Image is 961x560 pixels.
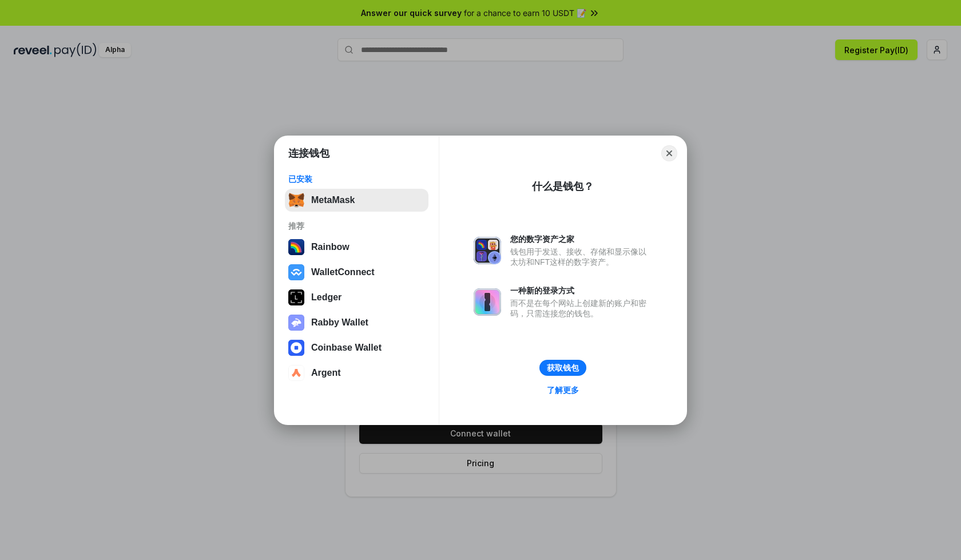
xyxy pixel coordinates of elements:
[288,174,425,184] div: 已安装
[540,383,586,398] a: 了解更多
[474,237,501,264] img: svg+xml,%3Csvg%20xmlns%3D%22http%3A%2F%2Fwww.w3.org%2F2000%2Fsvg%22%20fill%3D%22none%22%20viewBox...
[288,239,304,255] img: svg+xml,%3Csvg%20width%3D%22120%22%20height%3D%22120%22%20viewBox%3D%220%200%20120%20120%22%20fil...
[311,242,350,252] div: Rainbow
[661,145,677,161] button: Close
[285,362,428,384] button: Argent
[288,289,304,305] img: svg+xml,%3Csvg%20xmlns%3D%22http%3A%2F%2Fwww.w3.org%2F2000%2Fsvg%22%20width%3D%2228%22%20height%3...
[288,221,425,231] div: 推荐
[285,311,428,334] button: Rabby Wallet
[288,340,304,356] img: svg+xml,%3Csvg%20width%3D%2228%22%20height%3D%2228%22%20viewBox%3D%220%200%2028%2028%22%20fill%3D...
[311,368,341,378] div: Argent
[510,298,652,319] div: 而不是在每个网站上创建新的账户和密码，只需连接您的钱包。
[532,180,594,193] div: 什么是钱包？
[547,385,579,395] div: 了解更多
[474,288,501,316] img: svg+xml,%3Csvg%20xmlns%3D%22http%3A%2F%2Fwww.w3.org%2F2000%2Fsvg%22%20fill%3D%22none%22%20viewBox...
[288,192,304,208] img: svg+xml,%3Csvg%20fill%3D%22none%22%20height%3D%2233%22%20viewBox%3D%220%200%2035%2033%22%20width%...
[311,292,341,303] div: Ledger
[285,261,428,284] button: WalletConnect
[311,317,368,328] div: Rabby Wallet
[311,267,375,277] div: WalletConnect
[288,146,329,160] h1: 连接钱包
[285,236,428,259] button: Rainbow
[311,343,382,353] div: Coinbase Wallet
[510,234,652,244] div: 您的数字资产之家
[285,336,428,359] button: Coinbase Wallet
[288,365,304,381] img: svg+xml,%3Csvg%20width%3D%2228%22%20height%3D%2228%22%20viewBox%3D%220%200%2028%2028%22%20fill%3D...
[547,363,579,373] div: 获取钱包
[285,189,428,212] button: MetaMask
[288,264,304,280] img: svg+xml,%3Csvg%20width%3D%2228%22%20height%3D%2228%22%20viewBox%3D%220%200%2028%2028%22%20fill%3D...
[285,286,428,309] button: Ledger
[510,285,652,296] div: 一种新的登录方式
[510,247,652,267] div: 钱包用于发送、接收、存储和显示像以太坊和NFT这样的数字资产。
[288,315,304,331] img: svg+xml,%3Csvg%20xmlns%3D%22http%3A%2F%2Fwww.w3.org%2F2000%2Fsvg%22%20fill%3D%22none%22%20viewBox...
[311,195,355,205] div: MetaMask
[539,360,586,376] button: 获取钱包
